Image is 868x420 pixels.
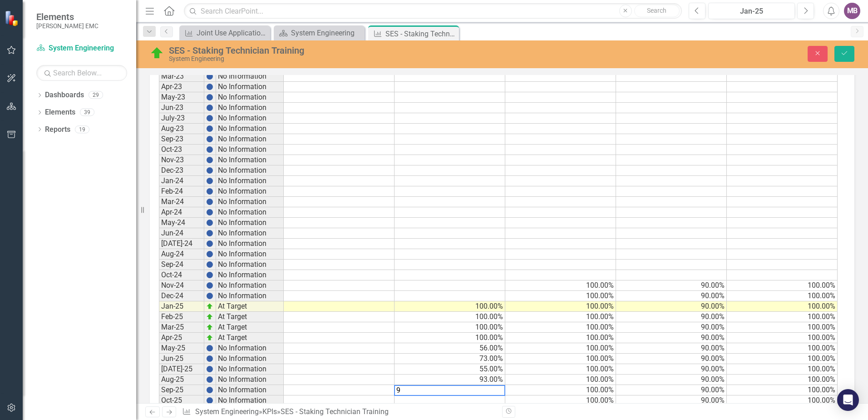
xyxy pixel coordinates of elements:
[159,165,204,176] td: Dec-23
[159,354,204,364] td: Jun-25
[616,364,727,375] td: 90.00%
[36,22,99,30] small: [PERSON_NAME] EMC
[197,27,268,39] div: Joint Use Applications Completed
[45,125,70,135] a: Reports
[159,395,204,406] td: Oct-25
[206,73,213,80] img: BgCOk07PiH71IgAAAABJRU5ErkJggg==
[727,312,838,322] td: 100.00%
[184,3,682,19] input: Search ClearPoint...
[727,343,838,354] td: 100.00%
[216,333,284,343] td: At Target
[711,6,792,17] div: Jan-25
[727,291,838,301] td: 100.00%
[36,11,99,22] span: Elements
[159,260,204,270] td: Sep-24
[159,103,204,113] td: Jun-23
[727,322,838,333] td: 100.00%
[159,145,204,155] td: Oct-23
[159,207,204,218] td: Apr-24
[216,322,284,333] td: At Target
[206,303,213,310] img: zOikAAAAAElFTkSuQmCC
[159,92,204,103] td: May-23
[216,385,284,395] td: No Information
[727,280,838,291] td: 100.00%
[216,228,284,239] td: No Information
[505,333,616,343] td: 100.00%
[159,312,204,322] td: Feb-25
[159,364,204,375] td: [DATE]-25
[505,322,616,333] td: 100.00%
[216,291,284,301] td: No Information
[291,27,362,39] div: System Engineering
[206,146,213,153] img: BgCOk07PiH71IgAAAABJRU5ErkJggg==
[505,312,616,322] td: 100.00%
[206,198,213,205] img: BgCOk07PiH71IgAAAABJRU5ErkJggg==
[216,312,284,322] td: At Target
[206,167,213,174] img: BgCOk07PiH71IgAAAABJRU5ErkJggg==
[844,3,860,19] button: MB
[505,385,616,395] td: 100.00%
[206,313,213,320] img: zOikAAAAAElFTkSuQmCC
[206,397,213,404] img: BgCOk07PiH71IgAAAABJRU5ErkJggg==
[206,104,213,111] img: BgCOk07PiH71IgAAAABJRU5ErkJggg==
[216,134,284,145] td: No Information
[216,354,284,364] td: No Information
[75,125,89,133] div: 19
[206,355,213,362] img: BgCOk07PiH71IgAAAABJRU5ErkJggg==
[206,376,213,383] img: BgCOk07PiH71IgAAAABJRU5ErkJggg==
[216,197,284,207] td: No Information
[727,395,838,406] td: 100.00%
[505,375,616,385] td: 100.00%
[206,230,213,237] img: BgCOk07PiH71IgAAAABJRU5ErkJggg==
[216,92,284,103] td: No Information
[159,280,204,291] td: Nov-24
[505,395,616,406] td: 100.00%
[216,103,284,113] td: No Information
[216,280,284,291] td: No Information
[206,365,213,373] img: BgCOk07PiH71IgAAAABJRU5ErkJggg==
[206,271,213,279] img: BgCOk07PiH71IgAAAABJRU5ErkJggg==
[159,82,204,92] td: Apr-23
[159,385,204,395] td: Sep-25
[616,385,727,395] td: 90.00%
[727,354,838,364] td: 100.00%
[206,292,213,300] img: BgCOk07PiH71IgAAAABJRU5ErkJggg==
[159,375,204,385] td: Aug-25
[206,83,213,90] img: BgCOk07PiH71IgAAAABJRU5ErkJggg==
[159,249,204,260] td: Aug-24
[385,28,457,40] div: SES - Staking Technician Training
[616,280,727,291] td: 90.00%
[216,260,284,270] td: No Information
[395,312,505,322] td: 100.00%
[216,395,284,406] td: No Information
[505,364,616,375] td: 100.00%
[505,291,616,301] td: 100.00%
[216,218,284,228] td: No Information
[206,240,213,247] img: BgCOk07PiH71IgAAAABJRU5ErkJggg==
[216,124,284,134] td: No Information
[216,239,284,249] td: No Information
[216,113,284,124] td: No Information
[206,345,213,352] img: BgCOk07PiH71IgAAAABJRU5ErkJggg==
[216,82,284,92] td: No Information
[206,188,213,195] img: BgCOk07PiH71IgAAAABJRU5ErkJggg==
[206,261,213,268] img: BgCOk07PiH71IgAAAABJRU5ErkJggg==
[45,90,84,100] a: Dashboards
[182,407,495,417] div: » »
[616,333,727,343] td: 90.00%
[262,407,277,416] a: KPIs
[395,343,505,354] td: 56.00%
[80,109,94,116] div: 39
[36,43,127,54] a: System Engineering
[159,155,204,165] td: Nov-23
[216,165,284,176] td: No Information
[395,333,505,343] td: 100.00%
[616,291,727,301] td: 90.00%
[708,3,795,19] button: Jan-25
[36,65,127,81] input: Search Below...
[395,301,505,312] td: 100.00%
[395,354,505,364] td: 73.00%
[216,301,284,312] td: At Target
[206,334,213,341] img: zOikAAAAAElFTkSuQmCC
